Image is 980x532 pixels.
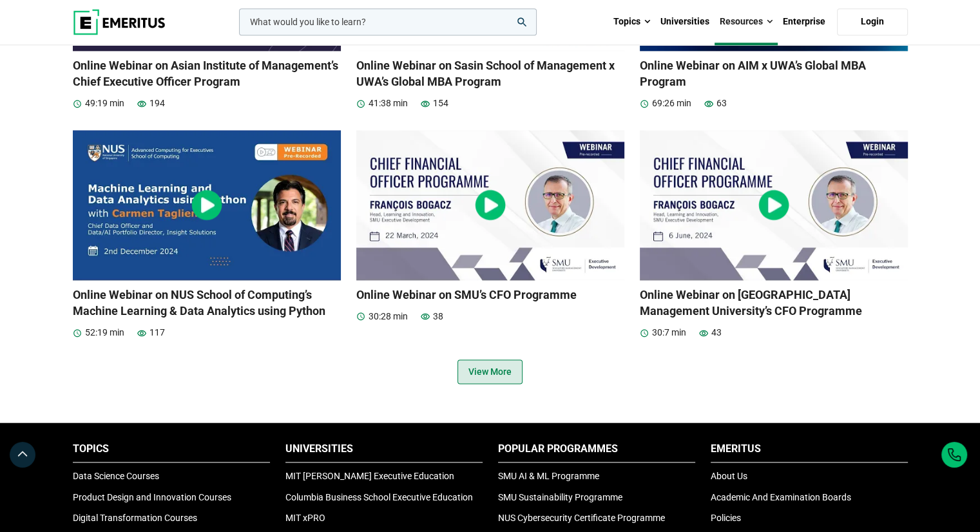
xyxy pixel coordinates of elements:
p: 52:19 min [73,325,137,339]
a: View More [457,359,523,384]
a: SMU Sustainability Programme [498,492,622,502]
p: 41:38 min [356,96,421,110]
h3: Online Webinar on NUS School of Computing’s Machine Learning & Data Analytics using Python [73,287,341,319]
a: Data Science Courses [73,471,159,481]
img: Online Webinar on Singapore Management University's CFO Programme [640,130,908,280]
h3: Online Webinar on [GEOGRAPHIC_DATA] Management University’s CFO Programme [640,287,908,319]
a: NUS Cybersecurity Certificate Programme [498,513,665,523]
p: 63 [704,96,727,110]
a: Academic And Examination Boards [711,492,851,502]
a: About Us [711,471,747,481]
a: SMU AI & ML Programme [498,471,599,481]
p: 30:28 min [356,309,421,323]
input: woocommerce-product-search-field-0 [239,8,537,35]
img: Online Webinar on SMU's CFO Programme [356,130,624,280]
img: Online Webinar on NUS School of Computing's Machine Learning & Data Analytics using Python [73,130,341,280]
a: Digital Transformation Courses [73,513,197,523]
h3: Online Webinar on Sasin School of Management x UWA’s Global MBA Program [356,57,624,90]
a: Online Webinar on NUS School of Computing's Machine Learning & Data Analytics using Python video-... [73,130,341,340]
p: 69:26 min [640,96,704,110]
a: Online Webinar on Singapore Management University's CFO Programme video-play-button Online Webina... [640,130,908,340]
h3: Online Webinar on SMU’s CFO Programme [356,287,624,303]
p: 194 [137,96,165,110]
p: 38 [421,309,443,323]
img: video-play-button [758,189,789,220]
a: Policies [711,513,741,523]
a: Product Design and Innovation Courses [73,492,231,502]
a: MIT [PERSON_NAME] Executive Education [285,471,454,481]
h3: Online Webinar on AIM x UWA’s Global MBA Program [640,57,908,90]
p: 117 [137,325,165,339]
a: Online Webinar on SMU's CFO Programme video-play-button Online Webinar on SMU’s CFO Programme 30:... [356,130,624,324]
h3: Online Webinar on Asian Institute of Management’s Chief Executive Officer Program [73,57,341,90]
p: 30:7 min [640,325,699,339]
img: video-play-button [191,189,222,220]
a: Columbia Business School Executive Education [285,492,473,502]
img: video-play-button [475,189,506,220]
p: 49:19 min [73,96,137,110]
a: Login [837,8,908,35]
p: 154 [421,96,448,110]
p: 43 [699,325,722,339]
a: MIT xPRO [285,513,325,523]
